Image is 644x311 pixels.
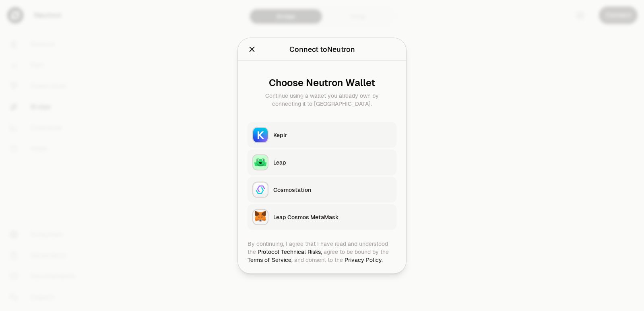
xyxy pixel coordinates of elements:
[253,182,268,197] img: Cosmostation
[248,177,396,202] button: CosmostationCosmostation
[254,77,390,88] div: Choose Neutron Wallet
[248,204,396,230] button: Leap Cosmos MetaMaskLeap Cosmos MetaMask
[248,43,256,55] button: Close
[254,91,390,107] div: Continue using a wallet you already own by connecting it to [GEOGRAPHIC_DATA].
[248,122,396,148] button: KeplrKeplr
[289,43,355,55] div: Connect to Neutron
[253,128,268,142] img: Keplr
[258,248,322,255] a: Protocol Technical Risks,
[273,185,392,194] div: Cosmostation
[273,158,392,166] div: Leap
[253,210,268,224] img: Leap Cosmos MetaMask
[273,131,392,139] div: Keplr
[273,213,392,221] div: Leap Cosmos MetaMask
[345,256,383,263] a: Privacy Policy.
[248,239,396,264] div: By continuing, I agree that I have read and understood the agree to be bound by the and consent t...
[253,155,268,169] img: Leap
[248,256,293,263] a: Terms of Service,
[248,149,396,175] button: LeapLeap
